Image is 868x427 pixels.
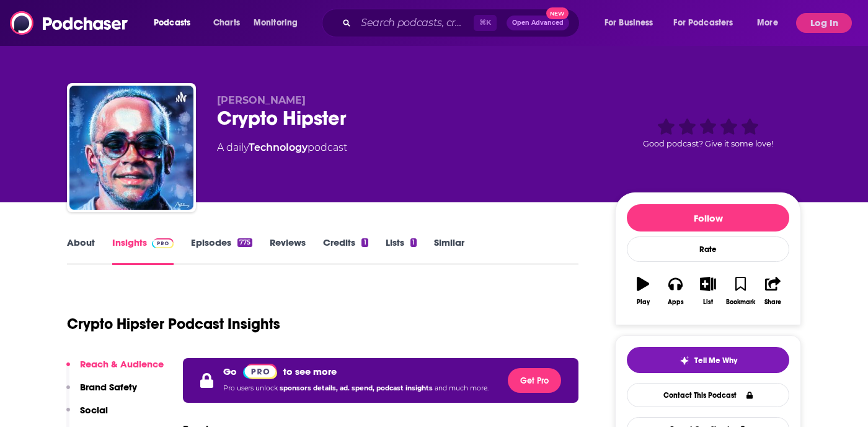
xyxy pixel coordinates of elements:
button: tell me why sparkleTell Me Why [627,347,789,373]
img: Podchaser - Follow, Share and Rate Podcasts [10,11,129,35]
button: open menu [245,13,314,33]
button: open menu [596,13,669,33]
span: New [546,7,569,19]
img: Podchaser Pro [152,238,174,248]
a: InsightsPodchaser Pro [112,236,174,265]
p: Go [223,366,237,377]
span: More [757,14,778,32]
div: List [703,299,713,306]
button: List [692,269,724,313]
div: Bookmark [726,299,755,306]
span: Good podcast? Give it some love! [643,139,773,148]
a: Similar [434,236,464,265]
button: open menu [145,13,206,33]
div: Good podcast? Give it some love! [615,94,801,171]
a: Credits1 [323,236,368,265]
div: 775 [237,238,252,247]
p: Social [80,404,108,416]
div: 1 [410,238,417,247]
h1: Crypto Hipster Podcast Insights [67,315,280,333]
div: Share [764,299,781,306]
a: About [67,236,95,265]
span: Podcasts [154,14,190,32]
button: open menu [748,13,794,33]
a: Contact This Podcast [627,383,789,407]
span: ⌘ K [474,15,497,31]
button: Open AdvancedNew [507,16,569,30]
a: Episodes775 [191,236,252,265]
div: Apps [668,299,684,306]
button: Reach & Audience [66,358,164,381]
button: Play [627,269,659,313]
button: Log In [796,13,852,33]
span: For Business [604,14,653,32]
img: Crypto Hipster [69,86,193,210]
button: Get Pro [508,368,561,393]
a: Technology [249,142,308,153]
span: [PERSON_NAME] [217,94,306,106]
button: Social [66,404,108,427]
div: Rate [627,236,789,262]
button: Brand Safety [66,381,137,404]
span: For Podcasters [673,14,733,32]
button: Bookmark [724,269,756,313]
a: Reviews [270,236,306,265]
span: Charts [213,14,240,32]
p: Brand Safety [80,381,137,393]
span: Tell Me Why [694,356,737,366]
span: Open Advanced [512,20,564,26]
a: Lists1 [386,236,417,265]
button: Follow [627,204,789,231]
button: Apps [659,269,691,313]
div: Play [637,299,650,306]
button: Share [757,269,789,313]
p: to see more [283,366,337,377]
p: Reach & Audience [80,358,164,370]
span: sponsors details, ad. spend, podcast insights [280,384,435,392]
img: Podchaser Pro [243,364,277,379]
a: Pro website [243,363,277,379]
div: A daily podcast [217,140,347,155]
button: open menu [666,13,751,33]
a: Charts [205,13,247,33]
span: Monitoring [254,14,298,32]
div: 1 [361,238,368,247]
div: Search podcasts, credits, & more... [334,9,591,37]
p: Pro users unlock and much more. [223,379,489,398]
input: Search podcasts, credits, & more... [356,13,474,33]
img: tell me why sparkle [680,356,689,366]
